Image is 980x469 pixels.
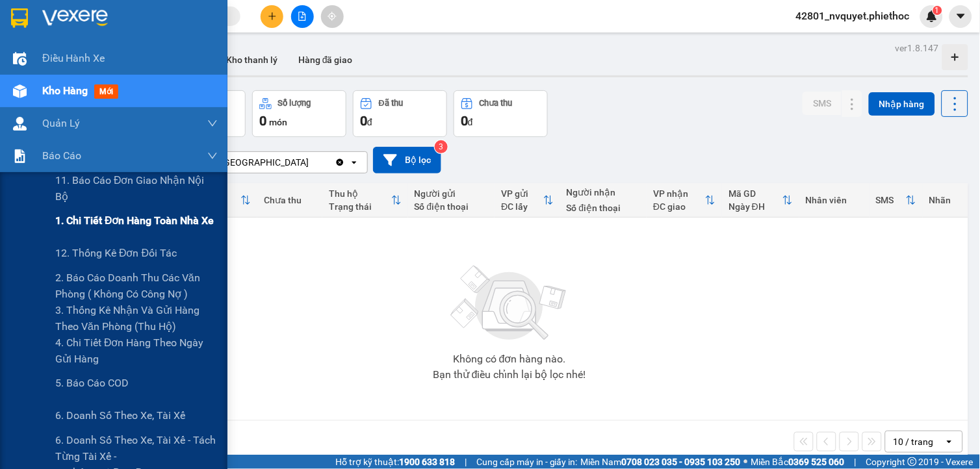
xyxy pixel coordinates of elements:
input: Selected VP Nam Trung. [310,156,311,169]
span: Miền Bắc [751,455,845,469]
button: Bộ lọc [373,147,441,173]
button: Số lượng0món [252,90,346,137]
strong: 1900 633 818 [399,457,455,467]
span: mới [94,84,118,99]
span: Hỗ trợ kỹ thuật: [335,455,455,469]
span: Điều hành xe [42,50,105,66]
span: 0 [259,113,266,129]
div: Người gửi [415,188,489,199]
button: aim [321,5,344,28]
div: Bạn thử điều chỉnh lại bộ lọc nhé! [433,370,586,380]
th: Toggle SortBy [322,183,407,218]
span: | [465,455,467,469]
span: caret-down [955,10,967,22]
span: 42801_nvquyet.phiethoc [786,8,920,24]
div: VP [GEOGRAPHIC_DATA] [207,156,309,169]
span: file-add [298,12,307,21]
span: Quản Lý [42,115,80,131]
span: 5. Báo cáo COD [55,375,129,391]
svg: Clear value [335,157,345,168]
svg: open [349,157,359,168]
div: ĐC lấy [501,201,543,212]
button: Hàng đã giao [288,44,363,75]
th: Toggle SortBy [870,183,923,218]
th: Toggle SortBy [495,183,560,218]
sup: 1 [933,6,942,15]
div: Chưa thu [480,99,513,108]
div: Thu hộ [329,188,391,199]
span: Miền Nam [581,455,741,469]
strong: 0369 525 060 [789,457,845,467]
span: | [855,455,857,469]
span: down [207,151,218,161]
span: 2. Báo cáo doanh thu các văn phòng ( không có công nợ ) [55,270,218,302]
span: 1. Chi tiết đơn hàng toàn nhà xe [55,212,214,229]
span: đ [468,117,473,127]
span: 0 [360,113,367,129]
span: Báo cáo [42,147,81,164]
span: Cung cấp máy in - giấy in: [476,455,578,469]
th: Toggle SortBy [722,183,799,218]
img: warehouse-icon [13,84,27,98]
img: logo-vxr [11,8,28,28]
button: file-add [291,5,314,28]
span: 6. Doanh số theo xe, tài xế - tách từng tài xế - [55,432,218,464]
div: Đã thu [379,99,403,108]
img: solution-icon [13,149,27,163]
span: copyright [908,457,917,466]
span: 1 [935,6,940,15]
button: Nhập hàng [869,92,935,116]
div: Số điện thoại [415,201,489,212]
button: plus [261,5,283,28]
div: VP nhận [653,188,705,199]
div: ver 1.8.147 [896,41,939,55]
span: Kho hàng [42,84,88,97]
span: 4. Chi tiết đơn hàng theo ngày gửi hàng [55,335,218,367]
div: ĐC giao [653,201,705,212]
div: Ngày ĐH [729,201,782,212]
span: đ [367,117,372,127]
button: Chưa thu0đ [454,90,548,137]
div: VP gửi [501,188,543,199]
div: Chưa thu [264,195,316,205]
div: Nhân viên [806,195,863,205]
div: 10 / trang [894,435,934,448]
img: warehouse-icon [13,117,27,131]
div: Trạng thái [329,201,391,212]
span: plus [268,12,277,21]
div: SMS [876,195,906,205]
img: svg+xml;base64,PHN2ZyBjbGFzcz0ibGlzdC1wbHVnX19zdmciIHhtbG5zPSJodHRwOi8vd3d3LnczLm9yZy8yMDAwL3N2Zy... [445,258,574,349]
sup: 3 [435,140,448,153]
button: caret-down [949,5,972,28]
div: Số lượng [278,99,311,108]
span: aim [328,12,337,21]
img: warehouse-icon [13,52,27,66]
svg: open [944,437,955,447]
th: Toggle SortBy [647,183,722,218]
span: 3. Thống kê nhận và gửi hàng theo văn phòng (thu hộ) [55,302,218,335]
span: món [269,117,287,127]
span: ⚪️ [744,459,748,464]
span: 0 [461,113,468,129]
div: Nhãn [929,195,962,205]
div: Tạo kho hàng mới [942,44,968,70]
button: Đã thu0đ [353,90,447,137]
button: SMS [803,92,842,115]
strong: 0708 023 035 - 0935 103 250 [622,457,741,467]
div: Không có đơn hàng nào. [453,354,566,364]
span: down [207,118,218,129]
div: Số điện thoại [567,203,641,213]
span: 12. Thống kê đơn đối tác [55,245,177,261]
div: Mã GD [729,188,782,199]
span: 6. Doanh số theo xe, tài xế [55,407,185,424]
img: icon-new-feature [926,10,938,22]
span: 11. Báo cáo đơn giao nhận nội bộ [55,172,218,205]
div: Người nhận [567,187,641,197]
button: Kho thanh lý [216,44,288,75]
